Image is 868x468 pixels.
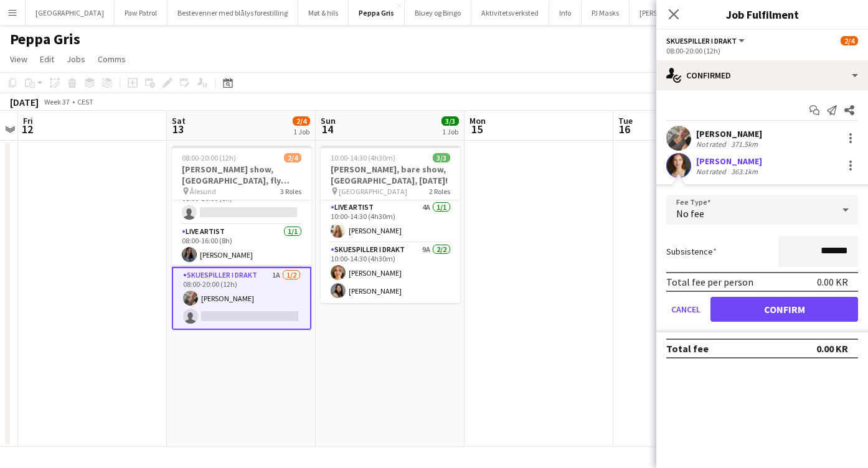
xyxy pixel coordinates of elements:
button: [GEOGRAPHIC_DATA] [26,1,115,25]
span: 3/3 [433,153,450,162]
div: Total fee per person [666,276,753,288]
button: Møt & hils [298,1,349,25]
button: PJ Masks [582,1,630,25]
span: 16 [616,122,633,136]
span: No fee [676,207,704,220]
span: Skuespiller i drakt [666,36,737,45]
span: Sat [172,115,186,126]
span: 2/4 [841,36,858,45]
span: Ålesund [190,187,216,196]
span: View [10,54,27,65]
span: 13 [170,122,186,136]
h1: Peppa Gris [10,30,80,49]
button: Aktivitetsverksted [471,1,549,25]
div: 1 Job [293,127,309,136]
a: Comms [93,51,131,67]
app-job-card: 08:00-20:00 (12h)2/4[PERSON_NAME] show, [GEOGRAPHIC_DATA], fly fredag kveld Ålesund3 RolesLedsage... [172,146,311,330]
span: Edit [40,54,54,65]
span: 12 [21,122,33,136]
label: Subsistence [666,246,717,257]
span: 2 Roles [429,187,450,196]
div: [DATE] [10,96,39,108]
span: Fri [23,115,33,126]
a: Edit [35,51,59,67]
span: Mon [469,115,486,126]
button: Peppa Gris [349,1,405,25]
button: Paw Patrol [115,1,167,25]
div: 363.1km [729,167,760,176]
div: Confirmed [656,60,868,90]
div: [PERSON_NAME] [696,128,762,139]
div: 0.00 KR [816,342,848,355]
span: 10:00-14:30 (4h30m) [331,153,395,162]
app-card-role: Skuespiller i drakt1A1/208:00-20:00 (12h)[PERSON_NAME] [172,267,311,330]
button: Bestevenner med blålys forestilling [167,1,298,25]
span: 2/4 [284,153,301,162]
div: 0.00 KR [817,276,848,288]
button: Confirm [710,297,858,322]
div: Not rated [696,139,729,149]
span: Tue [618,115,633,126]
div: 08:00-20:00 (12h) [666,46,858,55]
a: Jobs [62,51,90,67]
button: Info [549,1,582,25]
span: [GEOGRAPHIC_DATA] [339,187,407,196]
app-card-role: Live artist1/108:00-16:00 (8h)[PERSON_NAME] [172,225,311,267]
button: Skuespiller i drakt [666,36,747,45]
h3: Job Fulfilment [656,6,868,22]
span: Sun [321,115,336,126]
span: 2/4 [293,116,310,126]
button: Bluey og Bingo [405,1,471,25]
app-card-role: Live artist4A1/110:00-14:30 (4h30m)[PERSON_NAME] [321,200,460,243]
span: Jobs [67,54,85,65]
span: 08:00-20:00 (12h) [182,153,236,162]
span: 15 [468,122,486,136]
h3: [PERSON_NAME] show, [GEOGRAPHIC_DATA], fly fredag kveld [172,164,311,186]
button: [PERSON_NAME] [630,1,703,25]
div: Total fee [666,342,709,355]
div: 371.5km [729,139,760,149]
div: CEST [77,97,93,106]
span: 14 [319,122,336,136]
div: 1 Job [442,127,458,136]
h3: [PERSON_NAME], bare show, [GEOGRAPHIC_DATA], [DATE]! [321,164,460,186]
span: Comms [98,54,126,65]
app-card-role: Skuespiller i drakt9A2/210:00-14:30 (4h30m)[PERSON_NAME][PERSON_NAME] [321,243,460,303]
span: Week 37 [41,97,72,106]
span: 3/3 [441,116,459,126]
app-card-role: Ledsager0/108:00-16:00 (8h) [172,182,311,225]
span: 3 Roles [280,187,301,196]
button: Cancel [666,297,705,322]
a: View [5,51,32,67]
div: Not rated [696,167,729,176]
div: [PERSON_NAME] [696,156,762,167]
app-job-card: 10:00-14:30 (4h30m)3/3[PERSON_NAME], bare show, [GEOGRAPHIC_DATA], [DATE]! [GEOGRAPHIC_DATA]2 Rol... [321,146,460,303]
